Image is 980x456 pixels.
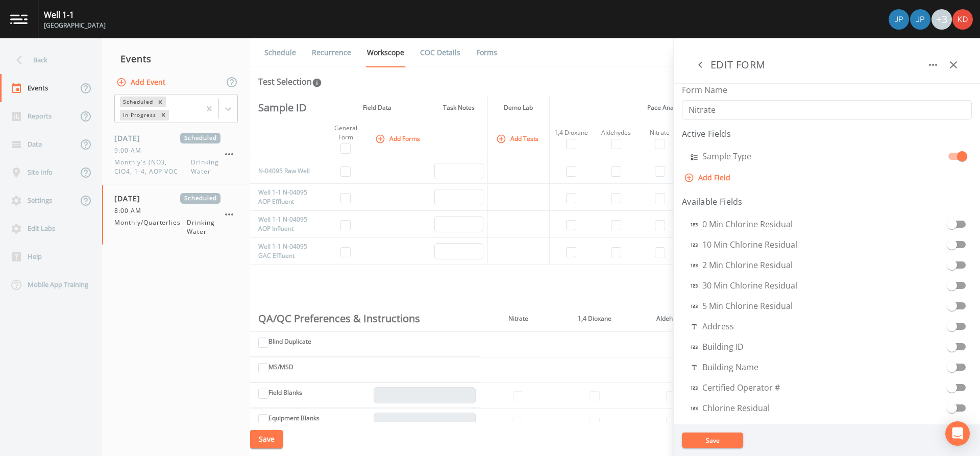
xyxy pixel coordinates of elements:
[480,306,556,331] th: Nitrate
[690,422,755,435] span: Equipment ID
[682,128,972,140] h4: Active Fields
[114,146,148,155] span: 9:00 AM
[263,38,298,67] a: Schedule
[180,193,220,204] span: Scheduled
[268,363,293,372] label: MS/MSD
[268,414,320,423] label: Equipment Blanks
[250,211,315,238] td: Well 1-1 N-04095 AOP Influent
[888,9,910,30] div: Joshua gere Paul
[102,125,250,185] a: [DATE]Scheduled9:00 AMMonthly's (NO3, ClO4, 1-4, AOP VOCDrinking Water
[102,185,250,245] a: [DATE]Scheduled8:00 AMMonthly/QuarterliesDrinking Water
[690,238,797,251] span: 10 Min Chlorine Residual
[690,381,780,394] span: Certified Operator #
[114,218,187,236] span: Monthly/Quarterlies
[945,421,970,446] div: Open Intercom Messenger
[494,130,543,147] button: Add Tests
[633,306,709,331] th: Aldehydes
[682,196,972,208] h4: Available Fields
[180,133,220,143] span: Scheduled
[430,96,487,119] th: Task Notes
[250,430,283,449] button: Save
[114,193,148,204] span: [DATE]
[682,169,734,187] button: Add Field
[250,184,315,211] td: Well 1-1 N-04095 AOP Effluent
[120,110,158,121] div: In Progress
[187,218,220,236] span: Drinking Water
[325,96,431,119] th: Field Data
[419,38,462,67] a: COC Details
[910,9,931,30] div: Joshua Paul
[690,218,793,230] span: 0 Min Chlorine Residual
[952,9,973,30] img: 85dd7c20cd6b433e83165a2a5cc40fb1
[373,130,424,147] button: Add Forms
[120,97,155,107] div: Scheduled
[250,238,315,265] td: Well 1-1 N-04095 GAC Effluent
[889,9,909,30] img: 41241ef155101aa6d92a04480b0d0000
[268,337,311,346] label: Blind Duplicate
[250,96,315,119] th: Sample ID
[44,21,106,30] div: [GEOGRAPHIC_DATA]
[312,78,322,88] svg: In this section you'll be able to select the analytical test to run, based on the media type, and...
[268,388,302,397] label: Field Blanks
[690,150,751,162] span: Sample Type
[487,96,549,119] th: Demo Lab
[155,97,166,107] div: Remove Scheduled
[250,306,480,331] th: QA/QC Preferences & Instructions
[556,306,633,331] th: 1,4 Dioxane
[158,110,169,121] div: Remove In Progress
[690,300,793,312] span: 5 Min Chlorine Residual
[644,128,676,137] div: Nitrate
[191,158,220,176] span: Drinking Water
[310,38,353,67] a: Recurrence
[690,402,770,414] span: Chlorine Residual
[250,158,315,184] td: N-04095 Raw Well
[44,9,106,21] div: Well 1-1
[690,361,758,373] span: Building Name
[554,128,589,137] div: 1,4 Dioxane
[910,9,930,30] img: f9ea831b4c64ae7f91f08e4d0d6babd4
[690,341,744,353] span: Building ID
[549,96,877,119] th: Pace Analytical - Melville [GEOGRAPHIC_DATA]
[690,279,797,292] span: 30 Min Chlorine Residual
[114,73,169,92] button: Add Event
[690,320,734,332] span: Address
[114,158,191,176] span: Monthly's (NO3, ClO4, 1-4, AOP VOC
[258,76,322,88] div: Test Selection
[10,14,28,24] img: logo
[102,46,250,71] div: Events
[597,128,636,137] div: Aldehydes
[710,57,766,73] h3: EDIT FORM
[365,38,406,67] a: Workscope
[682,148,972,164] div: Sample Type
[932,9,952,30] div: +3
[690,259,793,271] span: 2 Min Chlorine Residual
[682,84,727,96] label: Form Name
[682,433,743,448] button: Save
[329,124,363,142] div: General Form
[114,133,148,143] span: [DATE]
[114,206,148,215] span: 8:00 AM
[475,38,499,67] a: Forms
